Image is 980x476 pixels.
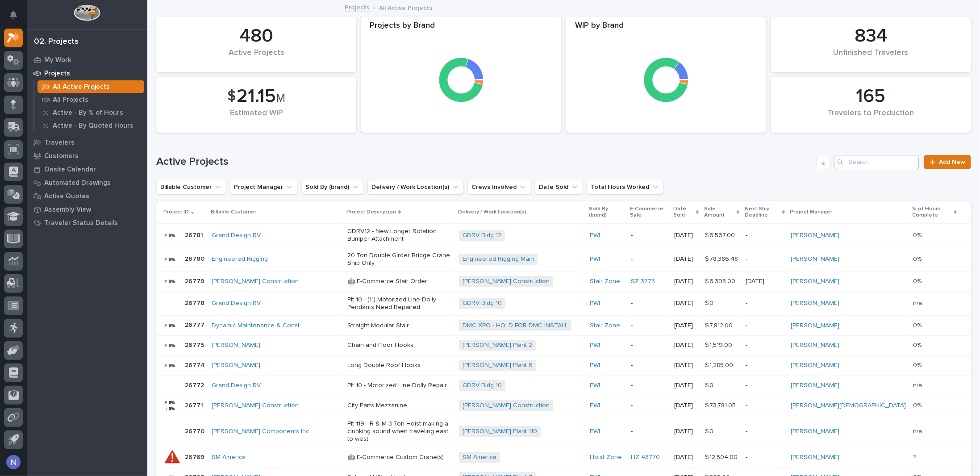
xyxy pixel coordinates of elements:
a: Active Quotes [27,189,147,203]
p: [DATE] [674,232,698,239]
p: - [631,300,667,307]
a: Projects [27,67,147,80]
a: [PERSON_NAME] [791,300,840,307]
div: WIP by Brand [566,21,766,36]
a: [PERSON_NAME][DEMOGRAPHIC_DATA] [791,402,906,409]
p: Plt 10 - (11) Motorized Line Dolly Pendants Need Repaired [347,296,452,311]
button: Total Hours Worked [587,180,664,194]
p: Active - By % of Hours [53,109,123,117]
p: Straight Modular Stair [347,322,452,330]
div: 165 [786,85,956,108]
button: users-avatar [4,453,23,472]
a: HZ 43770 [631,454,660,461]
a: [PERSON_NAME] Plant 2 [463,342,532,349]
p: 0% [913,230,924,239]
a: [PERSON_NAME] Construction [212,402,299,409]
p: 0% [913,400,924,409]
p: Billable Customer [211,207,256,217]
p: Delivery / Work Location(s) [458,207,526,217]
input: Search [834,155,919,169]
a: Active - By Quoted Hours [34,119,147,132]
a: All Active Projects [34,80,147,93]
p: 26778 [185,298,206,307]
p: Traveler Status Details [44,219,118,227]
p: [DATE] [674,402,698,409]
tr: 2677226772 Grand Design RV Plt 10 - Motorized Line Dolly RepairGDRV Bldg 10 PWI -[DATE]$ 0$ 0 -[P... [156,376,971,396]
p: $ 7,812.00 [705,320,734,330]
p: City Parts Mezzanine [347,402,452,409]
span: M [276,92,285,104]
p: $ 1,285.00 [705,360,735,369]
p: - [631,255,667,263]
p: - [631,232,667,239]
a: Add New [924,155,971,169]
a: GDRV Bldg 10 [463,300,502,307]
a: Hoist Zone [590,454,622,461]
p: 0% [913,254,924,263]
div: 480 [171,25,341,47]
p: Date Sold [673,204,693,221]
a: Traveler Status Details [27,216,147,230]
a: Stair Zone [590,278,620,285]
button: Date Sold [535,180,583,194]
p: [DATE] [674,428,698,435]
a: DMC XPO - HOLD FOR DMC INSTALL [463,322,568,330]
p: 26779 [185,276,206,285]
p: - [631,382,667,389]
h1: Active Projects [156,155,813,168]
a: [PERSON_NAME] [791,322,840,330]
p: - [746,402,784,409]
a: Dynamic Maintenance & Const [212,322,300,330]
div: 834 [786,25,956,47]
a: PWI [590,255,600,263]
a: Grand Design RV [212,300,261,307]
div: Unfinished Travelers [786,48,956,67]
p: - [746,255,784,263]
a: Stair Zone [590,322,620,330]
p: [DATE] [674,300,698,307]
a: [PERSON_NAME] [212,342,260,349]
div: Travelers to Production [786,109,956,127]
p: Chain and Floor Hooks [347,342,452,349]
p: 26770 [185,426,206,435]
span: $ [227,88,236,105]
div: Active Projects [171,48,341,67]
a: PWI [590,402,600,409]
p: - [631,428,667,435]
p: % of Hours Complete [913,204,952,221]
p: $ 0 [705,426,715,435]
p: $ 78,386.48 [705,254,740,263]
p: [DATE] [674,454,698,461]
p: - [631,322,667,330]
a: Grand Design RV [212,232,261,239]
p: - [746,454,784,461]
p: n/a [913,298,924,307]
p: Next Ship Deadline [745,204,780,221]
p: 0% [913,276,924,285]
p: - [746,428,784,435]
tr: 2677726777 Dynamic Maintenance & Const Straight Modular StairDMC XPO - HOLD FOR DMC INSTALL Stair... [156,315,971,335]
a: PWI [590,342,600,349]
span: Add New [939,159,965,165]
a: [PERSON_NAME] [791,382,840,389]
p: 🤖 E-Commerce Custom Crane(s) [347,454,452,461]
a: [PERSON_NAME] [791,278,840,285]
button: Project Manager [230,180,298,194]
button: Delivery / Work Location(s) [367,180,464,194]
a: Projects [345,2,370,12]
tr: 2678126781 Grand Design RV GDRV12 - New Longer Rotation Bumper AttachmentGDRV Bldg 12 PWI -[DATE]... [156,223,971,247]
p: $ 6,567.00 [705,230,737,239]
p: 26781 [185,230,205,239]
tr: 2677026770 [PERSON_NAME] Components Inc Plt 119 - R & M 3 Ton Hoist making a clunking sound when ... [156,416,971,447]
div: Notifications [11,11,23,25]
span: 21.15 [237,87,276,106]
p: - [746,362,784,369]
p: $ 0 [705,380,715,389]
a: PWI [590,382,600,389]
p: - [631,362,667,369]
div: Estimated WIP [171,109,341,127]
a: [PERSON_NAME] Construction [463,278,550,285]
a: Assembly View [27,203,147,216]
a: [PERSON_NAME] [791,255,840,263]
